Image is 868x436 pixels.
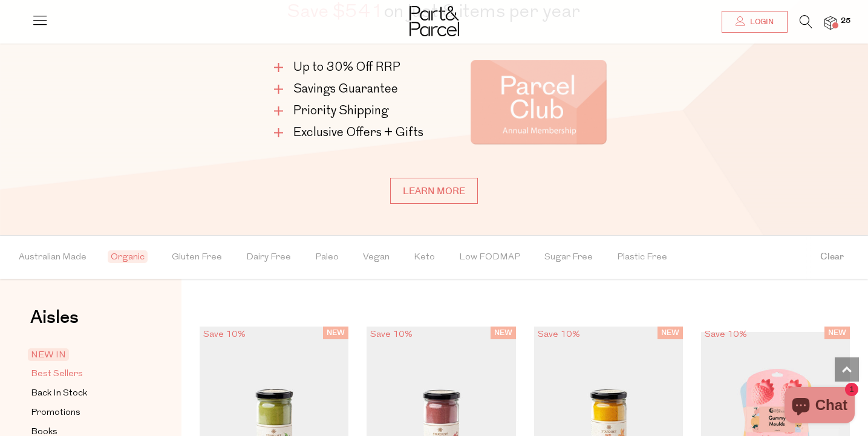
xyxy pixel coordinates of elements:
span: Login [747,17,774,27]
span: NEW [658,327,683,339]
span: Back In Stock [31,386,87,401]
span: Dairy Free [246,236,291,279]
a: Aisles [30,308,79,339]
button: Clear filter by Filter [796,236,868,279]
div: Save 10% [200,327,249,343]
span: Organic [108,250,148,263]
span: Promotions [31,406,80,420]
div: Save 10% [701,327,751,343]
span: NEW IN [28,348,69,361]
span: NEW [824,327,850,339]
span: Best Sellers [31,367,83,382]
span: Gluten Free [172,236,222,279]
span: Sugar Free [544,236,593,279]
span: Australian Made [19,236,86,279]
span: Vegan [363,236,390,279]
span: Plastic Free [617,236,667,279]
span: NEW [323,327,348,339]
inbox-online-store-chat: Shopify online store chat [781,387,858,426]
span: Aisles [30,304,79,331]
li: Savings Guarantee [274,81,428,98]
span: Paleo [315,236,339,279]
a: Promotions [31,405,141,420]
span: Keto [414,236,435,279]
a: Best Sellers [31,366,141,382]
li: Exclusive Offers + Gifts [274,125,428,142]
li: Up to 30% Off RRP [274,59,428,76]
a: Learn more [390,178,478,204]
span: 25 [838,16,853,27]
a: NEW IN [31,348,141,362]
a: 25 [824,16,837,29]
span: NEW [491,327,516,339]
a: Back In Stock [31,386,141,401]
span: Low FODMAP [459,236,520,279]
img: Part&Parcel [410,6,459,36]
a: Login [722,11,788,33]
div: Save 10% [534,327,584,343]
div: Save 10% [367,327,416,343]
li: Priority Shipping [274,103,428,120]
